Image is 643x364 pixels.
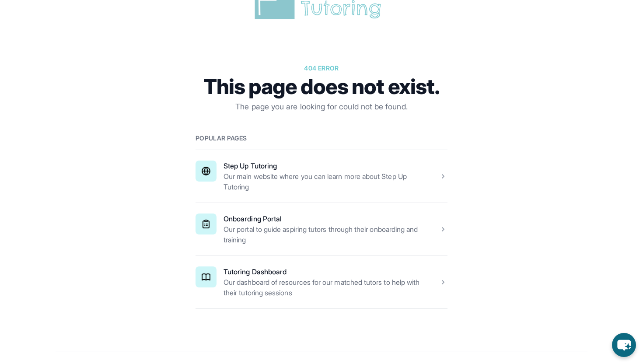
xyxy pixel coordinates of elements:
a: Tutoring Dashboard [224,267,287,276]
h2: Popular pages [196,134,447,143]
a: Onboarding Portal [224,214,282,223]
button: chat-button [612,333,636,357]
a: Step Up Tutoring [224,161,277,170]
h1: This page does not exist. [196,76,447,97]
p: The page you are looking for could not be found. [196,101,447,113]
p: 404 error [196,64,447,73]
